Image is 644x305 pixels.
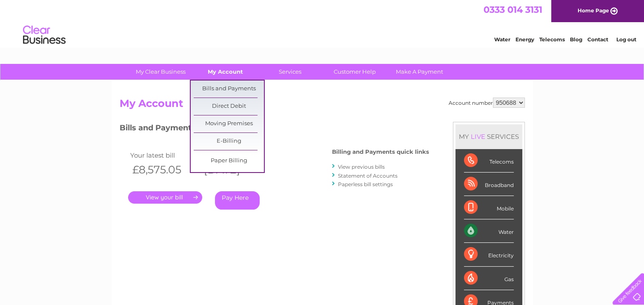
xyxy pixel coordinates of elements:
a: View previous bills [338,164,385,170]
a: Bills and Payments [194,81,264,98]
a: Customer Help [320,64,390,80]
a: Paperless bill settings [338,181,393,187]
div: Broadband [464,173,514,196]
a: Statement of Accounts [338,173,398,179]
div: Clear Business is a trading name of Verastar Limited (registered in [GEOGRAPHIC_DATA] No. 3667643... [121,5,524,41]
div: LIVE [469,132,487,141]
a: My Account [190,64,260,80]
div: Electricity [464,243,514,266]
h3: Bills and Payments [120,122,429,137]
img: logo.png [23,22,66,48]
a: Paper Billing [194,152,264,170]
div: Gas [464,267,514,290]
a: Make A Payment [384,64,455,80]
td: Your latest bill [128,150,200,161]
a: My Clear Business [126,64,196,80]
a: Telecoms [539,36,565,43]
div: Telecoms [464,149,514,173]
div: Water [464,219,514,243]
a: Direct Debit [194,98,264,115]
a: Water [494,36,510,43]
div: MY SERVICES [455,124,522,149]
h2: My Account [120,98,525,114]
a: Blog [570,36,582,43]
a: Contact [587,36,608,43]
a: Energy [515,36,534,43]
div: Account number [449,98,525,108]
a: 0333 014 3131 [484,4,542,15]
a: Moving Premises [194,115,264,132]
h4: Billing and Payments quick links [332,149,429,155]
div: Mobile [464,196,514,219]
a: Pay Here [215,191,260,210]
a: Log out [616,36,636,43]
th: £8,575.05 [128,161,200,178]
a: . [128,191,202,204]
a: E-Billing [194,133,264,150]
a: Services [255,64,325,80]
